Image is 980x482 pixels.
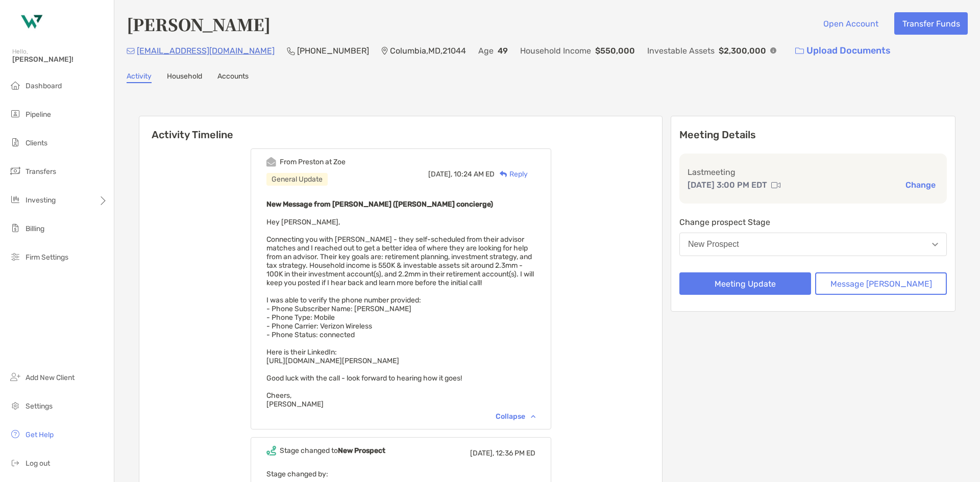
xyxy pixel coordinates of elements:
[795,47,804,55] img: button icon
[894,12,968,35] button: Transfer Funds
[266,173,328,186] div: General Update
[770,47,776,54] img: Info Icon
[9,79,21,91] img: dashboard icon
[719,44,766,57] p: $2,300,000
[9,136,21,148] img: clients icon
[26,82,62,90] span: Dashboard
[127,72,152,83] a: Activity
[280,158,346,166] div: From Preston at Zoe
[478,44,494,57] p: Age
[454,170,495,179] span: 10:24 AM ED
[647,44,715,57] p: Investable Assets
[26,402,53,411] span: Settings
[381,47,388,55] img: Location Icon
[266,200,493,209] b: New Message from [PERSON_NAME] ([PERSON_NAME] concierge)
[26,373,75,382] span: Add New Client
[127,12,271,36] h4: [PERSON_NAME]
[12,4,49,41] img: Zoe Logo
[338,446,385,455] b: New Prospect
[390,44,466,57] p: Columbia , MD , 21044
[679,129,947,141] p: Meeting Details
[496,412,535,421] div: Collapse
[266,446,276,455] img: Event icon
[280,446,385,455] div: Stage changed to
[26,139,47,147] span: Clients
[932,243,938,246] img: Open dropdown arrow
[531,415,535,418] img: Chevron icon
[771,181,780,189] img: communication type
[266,468,535,480] p: Stage changed by:
[287,47,295,55] img: Phone Icon
[9,371,21,383] img: add_new_client icon
[500,171,507,177] img: Reply icon
[688,179,767,191] p: [DATE] 3:00 PM EDT
[266,157,276,167] img: Event icon
[167,72,202,83] a: Household
[9,193,21,206] img: investing icon
[137,44,275,57] p: [EMAIL_ADDRESS][DOMAIN_NAME]
[496,449,535,458] span: 12:36 PM ED
[679,272,811,295] button: Meeting Update
[266,218,534,409] span: Hey [PERSON_NAME], Connecting you with [PERSON_NAME] - they self-scheduled from their advisor mat...
[26,196,56,205] span: Investing
[815,12,886,35] button: Open Account
[679,233,947,256] button: New Prospect
[9,428,21,440] img: get-help icon
[9,456,21,469] img: logout icon
[297,44,369,57] p: [PHONE_NUMBER]
[815,272,947,295] button: Message [PERSON_NAME]
[902,180,939,190] button: Change
[595,44,635,57] p: $550,000
[520,44,591,57] p: Household Income
[428,170,452,179] span: [DATE],
[139,116,662,141] h6: Activity Timeline
[9,165,21,177] img: transfers icon
[9,108,21,120] img: pipeline icon
[789,40,897,62] a: Upload Documents
[217,72,249,83] a: Accounts
[127,48,135,54] img: Email Icon
[688,240,739,249] div: New Prospect
[470,449,494,458] span: [DATE],
[12,55,108,64] span: [PERSON_NAME]!
[9,250,21,263] img: firm-settings icon
[495,169,528,180] div: Reply
[9,399,21,412] img: settings icon
[26,459,50,468] span: Log out
[679,216,947,229] p: Change prospect Stage
[26,253,68,262] span: Firm Settings
[26,167,56,176] span: Transfers
[498,44,508,57] p: 49
[26,224,44,233] span: Billing
[688,166,939,179] p: Last meeting
[26,430,54,439] span: Get Help
[9,222,21,234] img: billing icon
[26,110,51,119] span: Pipeline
